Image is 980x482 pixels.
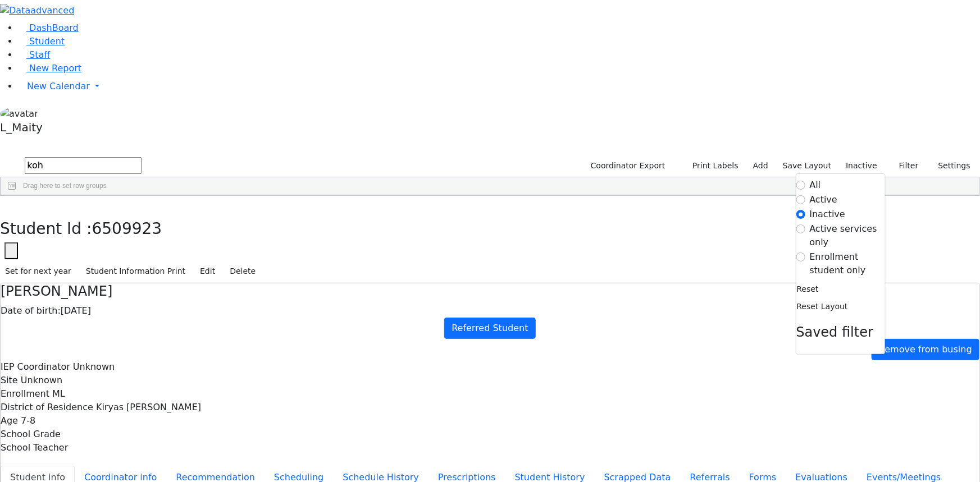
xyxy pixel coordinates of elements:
[680,157,744,175] button: Print Labels
[810,222,885,249] label: Active services only
[1,374,18,387] label: Site
[25,157,142,174] input: Search
[1,387,49,401] label: Enrollment
[52,388,65,399] span: ML
[796,298,849,315] button: Reset Layout
[1,401,93,414] label: District of Residence
[96,402,201,412] span: Kiryas [PERSON_NAME]
[1,304,61,318] label: Date of birth:
[778,157,836,175] button: Save Layout
[225,263,261,280] button: Delete
[81,263,190,280] button: Student Information Print
[1,441,68,455] label: School Teacher
[29,49,50,60] span: Staff
[810,208,846,221] label: Inactive
[796,195,805,204] input: Active
[841,157,882,175] label: Inactive
[29,22,79,33] span: DashBoard
[796,210,805,219] input: Inactive
[73,361,115,372] span: Unknown
[810,178,821,192] label: All
[924,157,976,175] button: Settings
[796,173,886,355] div: Settings
[444,318,535,339] a: Referred Student
[872,339,979,360] a: Remove from busing
[29,36,65,47] span: Student
[584,157,671,175] button: Coordinator Export
[18,49,50,60] a: Staff
[195,263,220,280] button: Edit
[18,36,65,47] a: Student
[18,63,81,74] a: New Report
[21,375,62,385] span: Unknown
[796,181,805,190] input: All
[885,157,924,175] button: Filter
[18,75,980,98] a: New Calendar
[92,219,162,238] span: 6509923
[1,360,70,374] label: IEP Coordinator
[27,81,90,91] span: New Calendar
[810,250,885,277] label: Enrollment student only
[879,344,972,355] span: Remove from busing
[21,415,35,426] span: 7-8
[1,414,18,428] label: Age
[796,281,819,298] button: Reset
[796,224,805,233] input: Active services only
[23,182,107,190] span: Drag here to set row groups
[796,324,874,340] span: Saved filter
[29,63,81,74] span: New Report
[748,157,773,175] a: Add
[1,283,979,300] h4: [PERSON_NAME]
[810,193,838,206] label: Active
[1,428,61,441] label: School Grade
[796,253,805,261] input: Enrollment student only
[1,304,979,318] div: [DATE]
[18,22,79,33] a: DashBoard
